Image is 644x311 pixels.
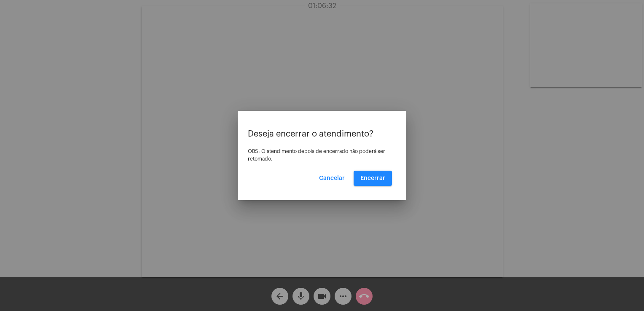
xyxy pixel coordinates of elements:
[248,129,396,139] p: Deseja encerrar o atendimento?
[319,175,345,181] span: Cancelar
[360,175,385,181] span: Encerrar
[248,149,385,161] span: OBS: O atendimento depois de encerrado não poderá ser retomado.
[354,171,392,186] button: Encerrar
[312,171,352,186] button: Cancelar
